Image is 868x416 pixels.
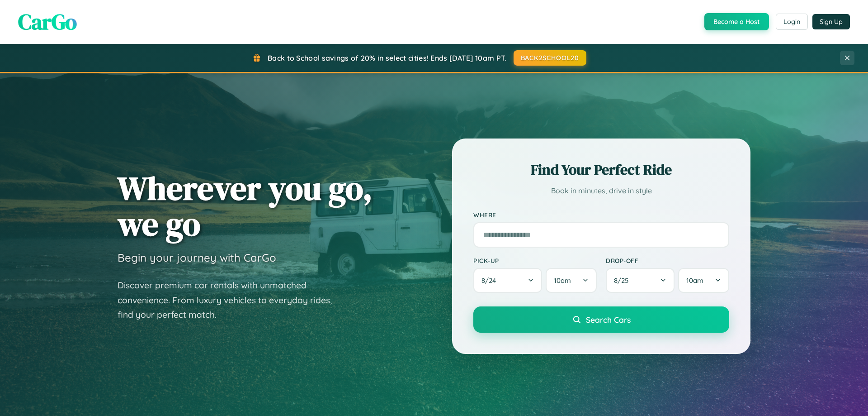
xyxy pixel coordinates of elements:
label: Where [473,211,729,219]
p: Book in minutes, drive in style [473,184,729,197]
span: CarGo [18,7,77,37]
button: 8/24 [473,268,542,293]
button: BACK2SCHOOL20 [514,50,586,66]
button: Search Cars [473,306,729,333]
label: Pick-up [473,257,597,264]
button: 10am [678,268,729,293]
span: Back to School savings of 20% in select cities! Ends [DATE] 10am PT. [268,53,506,62]
button: Become a Host [704,13,769,30]
h3: Begin your journey with CarGo [118,251,276,264]
h2: Find Your Perfect Ride [473,160,729,180]
span: Search Cars [586,315,631,325]
span: 8 / 25 [614,276,633,285]
button: Login [776,14,808,30]
span: 10am [686,276,703,285]
button: Sign Up [812,14,850,29]
h1: Wherever you go, we go [118,170,373,242]
span: 10am [554,276,571,285]
span: 8 / 24 [481,276,500,285]
button: 8/25 [606,268,675,293]
p: Discover premium car rentals with unmatched convenience. From luxury vehicles to everyday rides, ... [118,278,344,322]
button: 10am [546,268,597,293]
label: Drop-off [606,257,729,264]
